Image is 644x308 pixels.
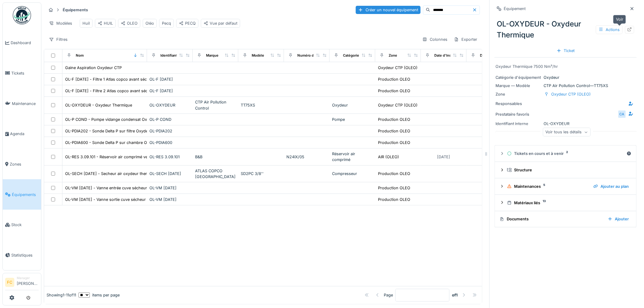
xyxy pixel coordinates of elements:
[378,117,410,122] div: Production OLEO
[378,197,410,202] div: Production OLEO
[65,65,122,71] div: Gaine Aspiration Oxydeur CTP
[500,216,603,222] div: Documents
[332,151,373,163] div: Réservoir air comprimé
[496,83,541,89] div: Marque — Modèle
[3,149,41,180] a: Zones
[160,53,190,58] div: Identifiant interne
[286,154,327,160] div: N24IX/05
[554,47,577,55] div: Ticket
[378,128,410,134] div: Production OLEO
[452,292,458,298] strong: of 1
[378,76,410,82] div: Production OLEO
[3,88,41,119] a: Maintenance
[378,88,410,94] div: Production OLEO
[10,161,39,167] span: Zones
[121,20,138,26] div: OLEO
[496,101,541,107] div: Responsables
[82,20,90,26] div: Huil
[60,7,90,13] strong: Équipements
[12,101,39,107] span: Maintenance
[46,19,75,28] div: Modèles
[12,192,39,198] span: Équipements
[496,83,635,89] div: CTP Air Pollution Control — TT75XS
[497,164,634,176] summary: Structure
[451,35,480,44] div: Exporter
[13,6,31,24] img: Badge_color-CXgf-gQk.svg
[497,197,634,208] summary: Matériaux liés13
[195,168,236,180] div: ATLAS COPCO [GEOGRAPHIC_DATA]
[332,171,373,177] div: Compresseur
[507,200,629,206] div: Matériaux liés
[297,53,325,58] div: Numéro de Série
[618,110,626,118] div: CA
[497,181,634,192] summary: Maintenances5Ajouter au plan
[543,128,591,137] div: Voir tous les détails
[384,292,393,298] div: Page
[149,128,190,134] div: OL-PDIA202
[378,102,418,108] div: Oxydeur CTP (OLEO)
[3,240,41,271] a: Statistiques
[195,99,236,111] div: CTP Air Pollution Control
[496,64,635,69] div: Oxydeur Thermique 7500 Nm³/hr
[76,53,84,58] div: Nom
[149,185,190,191] div: OL-VM [DATE]
[378,65,418,71] div: Oxydeur CTP (OLEO)
[47,292,76,298] div: Showing 1 - 11 of 11
[149,102,190,108] div: OL-OXYDEUR
[3,210,41,240] a: Stock
[378,154,399,160] div: AIR (OLEO)
[378,140,410,145] div: Production OLEO
[11,70,39,76] span: Tickets
[551,91,591,97] div: Oxydeur CTP (OLEO)
[65,76,172,82] div: OL-F [DATE] - Filtre 1 Atlas copco avant sécheur oxydeur
[497,148,634,159] summary: Tickets en cours et à venir2
[507,184,589,189] div: Maintenances
[496,121,541,127] div: Identifiant interne
[504,6,526,12] div: Équipement
[65,154,186,160] div: OL-RES 3.09.101 - Réservoir air comprimé vers Oxydeur (RACO3)
[79,292,120,298] div: items per page
[378,185,410,191] div: Production OLEO
[98,20,113,26] div: HUIL
[65,128,152,134] div: OL-PDIA202 - Sonde Delta P sur filtre Oxydeur
[17,276,39,280] div: Manager
[434,53,464,58] div: Date d'Installation
[162,20,171,26] div: Pecq
[480,53,508,58] div: Date d'expiration
[3,179,41,210] a: Équipements
[65,88,173,94] div: OL-F [DATE] - Filtre 2 Atlas copco avant sécheur oxydeur
[5,278,14,287] li: FC
[65,197,162,202] div: OL-VM [DATE] - Vanne sortie cuve sécheur oxydeur
[206,53,219,58] div: Marque
[65,185,163,191] div: OL-VM [DATE] - Vanne entrée cuve sécheur oxydeur
[496,91,541,97] div: Zone
[195,154,236,160] div: B&B
[496,111,541,117] div: Prestataire favoris
[420,35,450,44] div: Colonnes
[613,15,626,24] div: Voir
[389,53,397,58] div: Zone
[3,28,41,58] a: Dashboard
[65,102,132,108] div: OL-OXYDEUR - Oxydeur Thermique
[332,102,373,108] div: Oxydeur
[241,102,282,108] div: TT75XS
[179,20,196,26] div: PECQ
[437,154,450,160] div: [DATE]
[46,35,70,44] div: Filtres
[605,215,632,223] div: Ajouter
[11,40,39,46] span: Dashboard
[507,167,629,173] div: Structure
[496,75,635,80] div: Oxydeur
[149,171,190,177] div: OL-SECH [DATE]
[10,131,39,137] span: Agenda
[65,117,158,122] div: OL-P COND - Pompe vidange condensat Oxydeur
[252,53,264,58] div: Modèle
[497,214,634,225] summary: DocumentsAjouter
[11,222,39,228] span: Stock
[356,6,421,14] div: Créer un nouvel équipement
[3,58,41,89] a: Tickets
[145,20,154,26] div: Oléo
[149,76,190,82] div: OL-F [DATE]
[65,140,160,145] div: OL-PDIA600 - Sonde Delta P sur chambre Oxydeur
[496,75,541,80] div: Catégorie d'équipement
